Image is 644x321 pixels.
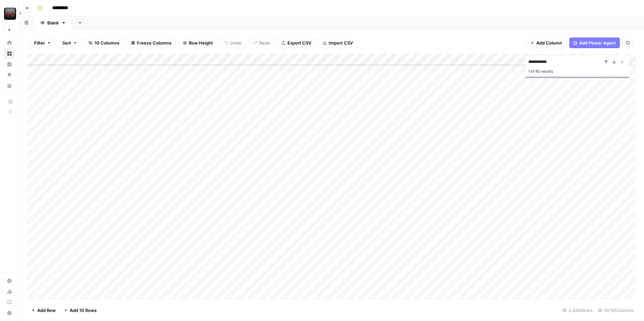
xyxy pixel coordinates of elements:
span: Add 10 Rows [70,307,97,314]
button: Workspace: Tire Rack [4,5,15,22]
div: 1 of 80 results [528,67,626,75]
span: Add Column [536,39,562,46]
a: Usage [4,286,15,297]
button: Add Row [27,305,60,316]
button: Freeze Columns [126,37,176,48]
div: 10/10 Columns [595,305,636,316]
button: Filter [30,37,55,48]
button: Add Power Agent [569,37,620,48]
div: 2,464 Rows [560,305,595,316]
a: Blank [34,16,72,29]
div: Blank [47,19,59,26]
button: Export CSV [277,37,316,48]
span: Import CSV [329,39,353,46]
span: Add Power Agent [579,39,616,46]
button: Next Result [610,58,618,66]
a: Browse [4,48,15,59]
a: Learning Hub [4,297,15,308]
span: Undo [230,39,242,46]
a: Settings [4,275,15,286]
a: Insights [4,59,15,70]
a: Home [4,37,15,48]
span: Freeze Columns [137,39,171,46]
span: Sort [62,39,71,46]
button: Previous Result [602,58,610,66]
button: Import CSV [318,37,357,48]
button: Add 10 Rows [60,305,101,316]
span: Export CSV [287,39,311,46]
button: Close Search [618,58,626,66]
span: Add Row [37,307,56,314]
button: Sort [58,37,82,48]
span: Row Height [189,39,213,46]
img: Tire Rack Logo [4,8,16,20]
button: 10 Columns [84,37,124,48]
button: Redo [249,37,274,48]
a: Your Data [4,80,15,91]
button: Row Height [178,37,217,48]
button: Undo [220,37,246,48]
button: Help + Support [4,308,15,318]
span: Redo [259,39,270,46]
a: Opportunities [4,70,15,80]
span: 10 Columns [95,39,119,46]
span: Filter [34,39,45,46]
button: Add Column [526,37,567,48]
